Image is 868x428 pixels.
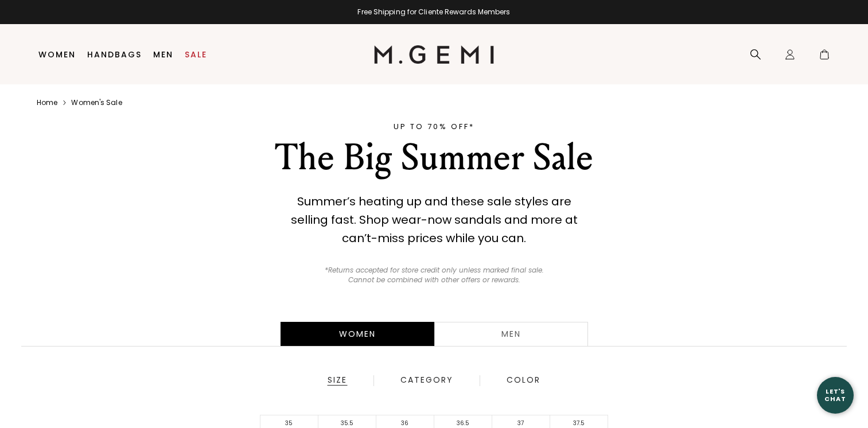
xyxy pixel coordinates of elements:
a: Handbags [87,50,142,59]
div: Summer’s heating up and these sale styles are selling fast. Shop wear-now sandals and more at can... [279,192,589,247]
div: Category [400,375,454,386]
div: Women [281,322,434,346]
a: Women's sale [71,98,122,107]
img: M.Gemi [374,45,494,64]
p: *Returns accepted for store credit only unless marked final sale. Cannot be combined with other o... [318,266,550,285]
a: Women [38,50,76,59]
a: Men [153,50,173,59]
a: Men [434,322,588,346]
div: Color [506,375,541,386]
a: Sale [185,50,207,59]
div: Size [327,375,348,386]
a: Home [37,98,57,107]
div: Let's Chat [817,388,854,402]
div: UP TO 70% OFF* [235,121,633,133]
div: The Big Summer Sale [235,137,633,178]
